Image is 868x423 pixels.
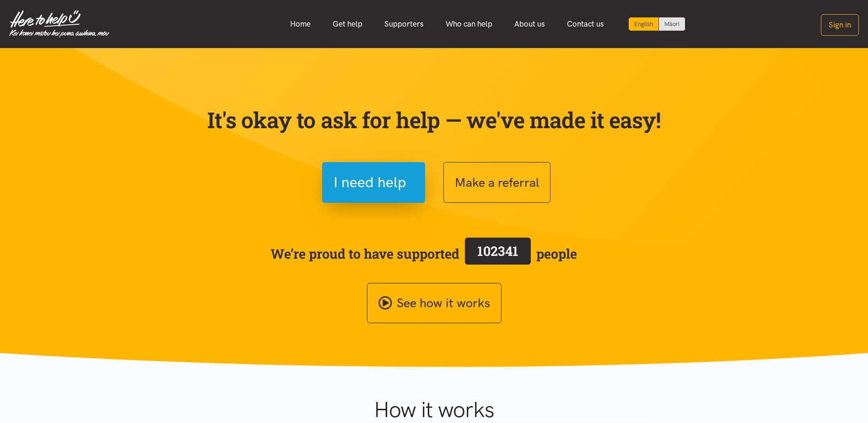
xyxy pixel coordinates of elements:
[443,162,550,203] button: Make a referral
[459,236,536,271] a: 102341
[285,396,583,423] h1: How it works
[435,14,503,34] a: Who can help
[334,171,406,194] span: I need help
[556,14,615,34] a: Contact us
[821,14,859,36] button: Sign in
[322,14,373,34] a: Get help
[367,283,501,324] a: See how it works
[279,14,322,34] a: Home
[503,14,556,34] a: About us
[629,17,659,31] div: Current language
[659,17,685,31] a: Switch to Te Reo Māori
[629,17,685,31] div: Language toggle
[270,236,577,271] span: We’re proud to have supported people
[9,10,109,38] img: Home
[205,107,663,133] p: It's okay to ask for help — we've made it easy!
[477,242,518,260] span: 102341
[373,14,435,34] a: Supporters
[322,162,425,203] button: I need help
